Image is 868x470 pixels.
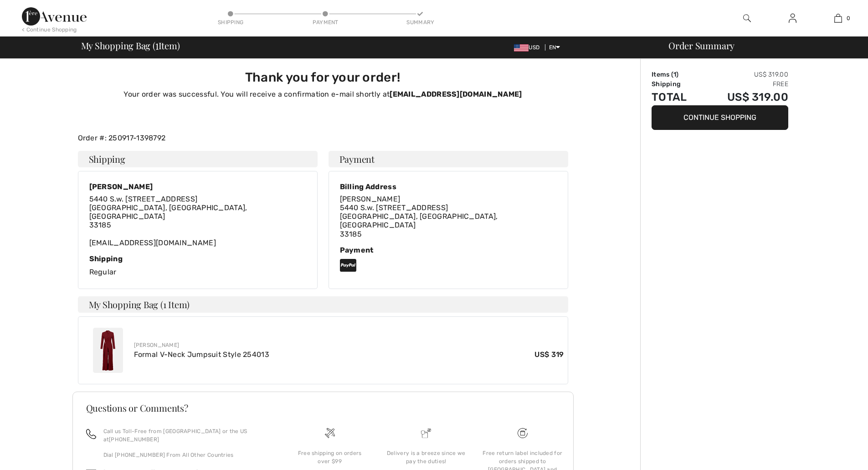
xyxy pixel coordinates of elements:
img: US Dollar [514,44,529,52]
span: 0 [847,14,850,22]
div: Payment [340,246,557,254]
p: Dial [PHONE_NUMBER] From All Other Countries [103,451,271,459]
h4: My Shopping Bag (1 Item) [78,296,568,313]
img: Formal V-Neck Jumpsuit Style 254013 [93,328,123,373]
td: Shipping [652,79,702,89]
div: Order Summary [657,41,863,50]
a: [PHONE_NUMBER] [109,436,159,443]
a: Formal V-Neck Jumpsuit Style 254013 [134,350,270,359]
td: US$ 319.00 [702,70,788,79]
span: 1 [673,71,676,78]
span: 5440 S.w. [STREET_ADDRESS] [GEOGRAPHIC_DATA], [GEOGRAPHIC_DATA], [GEOGRAPHIC_DATA] 33185 [89,195,247,230]
img: Delivery is a breeze since we pay the duties! [421,428,431,438]
img: Free shipping on orders over $99 [325,428,335,438]
img: My Info [789,13,796,24]
div: Shipping [89,254,306,263]
img: call [86,429,96,439]
p: Your order was successful. You will receive a confirmation e-mail shortly at [83,89,563,100]
span: USD [514,44,543,51]
a: Sign In [781,13,804,24]
p: Call us Toll-Free from [GEOGRAPHIC_DATA] or the US at [103,427,271,444]
img: Free shipping on orders over $99 [518,428,528,438]
div: [PERSON_NAME] [134,341,564,349]
div: < Continue Shopping [22,26,77,34]
strong: [EMAIL_ADDRESS][DOMAIN_NAME] [390,90,522,98]
h4: Payment [329,151,568,167]
span: 5440 S.w. [STREET_ADDRESS] [GEOGRAPHIC_DATA], [GEOGRAPHIC_DATA], [GEOGRAPHIC_DATA] 33185 [340,203,498,238]
h3: Thank you for your order! [83,70,563,85]
div: Payment [312,18,339,26]
button: Continue Shopping [652,105,788,130]
a: 0 [816,13,860,24]
img: 1ère Avenue [22,7,87,26]
img: search the website [743,13,751,24]
div: Billing Address [340,182,557,191]
h4: Shipping [78,151,318,167]
span: My Shopping Bag ( Item) [81,41,180,50]
h3: Questions or Comments? [86,403,560,413]
td: Free [702,79,788,89]
div: Shipping [217,18,244,26]
span: [PERSON_NAME] [340,195,401,203]
div: [EMAIL_ADDRESS][DOMAIN_NAME] [89,195,306,247]
span: US$ 319 [534,349,564,360]
td: US$ 319.00 [702,89,788,105]
span: EN [549,44,560,51]
td: Total [652,89,702,105]
td: Items ( ) [652,70,702,79]
img: My Bag [834,13,842,24]
span: 1 [155,39,159,51]
div: [PERSON_NAME] [89,182,306,191]
div: Summary [406,18,434,26]
div: Regular [89,254,306,278]
div: Order #: 250917-1398792 [72,133,574,144]
div: Free shipping on orders over $99 [289,449,371,465]
div: Delivery is a breeze since we pay the duties! [385,449,467,465]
